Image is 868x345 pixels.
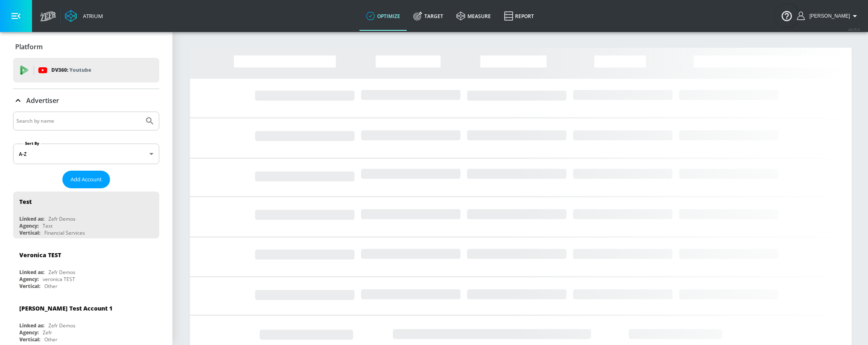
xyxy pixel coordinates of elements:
[497,1,540,31] a: Report
[806,13,850,19] span: login as: yen.lopezgallardo@zefr.com
[19,251,61,259] div: Veronica TEST
[13,298,159,345] div: [PERSON_NAME] Test Account 1Linked as:Zefr DemosAgency:ZefrVertical:Other
[80,12,103,20] div: Atrium
[62,171,110,188] button: Add Account
[19,304,112,312] div: [PERSON_NAME] Test Account 1
[43,222,53,229] div: Test
[13,89,159,112] div: Advertiser
[775,4,798,27] button: Open Resource Center
[19,229,40,236] div: Vertical:
[848,27,860,32] span: v 4.25.4
[16,116,141,126] input: Search by name
[19,276,39,283] div: Agency:
[450,1,497,31] a: measure
[19,215,44,222] div: Linked as:
[65,10,103,22] a: Atrium
[48,322,76,329] div: Zefr Demos
[44,336,57,343] div: Other
[51,66,91,75] p: DV360:
[48,269,76,276] div: Zefr Demos
[23,141,41,146] label: Sort By
[69,66,91,74] p: Youtube
[43,329,52,336] div: Zefr
[19,222,39,229] div: Agency:
[48,215,76,222] div: Zefr Demos
[19,336,40,343] div: Vertical:
[13,192,159,238] div: TestLinked as:Zefr DemosAgency:TestVertical:Financial Services
[407,1,450,31] a: Target
[360,1,407,31] a: optimize
[13,144,159,164] div: A-Z
[43,276,75,283] div: veronica TEST
[19,283,40,290] div: Vertical:
[19,269,44,276] div: Linked as:
[44,283,57,290] div: Other
[19,322,44,329] div: Linked as:
[19,329,39,336] div: Agency:
[44,229,85,236] div: Financial Services
[15,42,43,51] p: Platform
[13,245,159,292] div: Veronica TESTLinked as:Zefr DemosAgency:veronica TESTVertical:Other
[13,58,159,82] div: DV360: Youtube
[26,96,59,105] p: Advertiser
[797,11,860,21] button: [PERSON_NAME]
[13,35,159,58] div: Platform
[71,175,102,184] span: Add Account
[19,198,32,206] div: Test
